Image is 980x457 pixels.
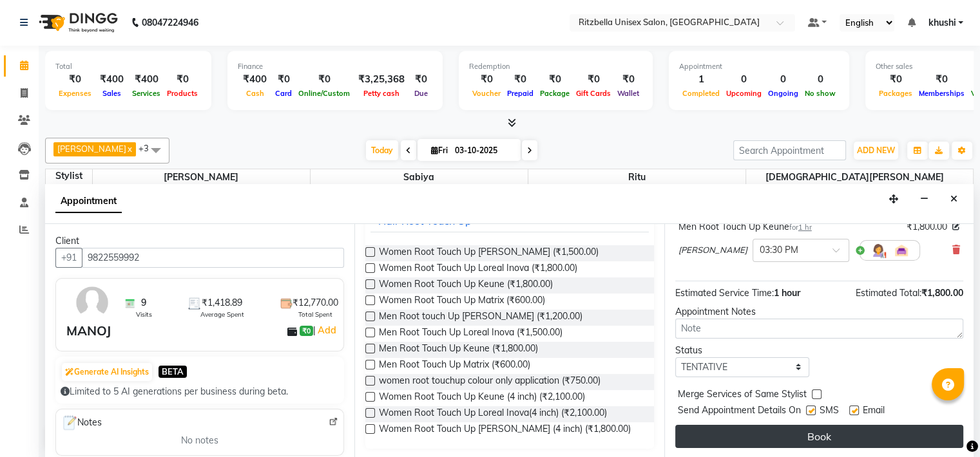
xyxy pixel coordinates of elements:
[945,189,963,209] button: Close
[159,366,187,378] span: BETA
[316,322,338,338] a: Add
[675,287,774,299] span: Estimated Service Time:
[410,72,432,87] div: ₹0
[675,305,963,319] div: Appointment Notes
[746,169,964,185] span: [DEMOGRAPHIC_DATA][PERSON_NAME]
[614,89,642,98] span: Wallet
[46,169,92,183] div: Stylist
[379,294,545,310] span: Women Root Touch Up Matrix (₹600.00)
[142,5,198,41] b: 08047224946
[379,358,530,374] span: Men Root Touch Up Matrix (₹600.00)
[679,89,723,98] span: Completed
[238,72,272,87] div: ₹400
[928,16,956,30] span: khushi
[765,89,802,98] span: Ongoing
[300,326,313,336] span: ₹0
[379,326,562,342] span: Men Root Touch Up Loreal Inova (₹1,500.00)
[366,140,398,160] span: Today
[295,72,353,87] div: ₹0
[200,310,244,319] span: Average Spent
[537,72,573,87] div: ₹0
[99,89,124,98] span: Sales
[379,342,538,358] span: Men Root Touch Up Keune (₹1,800.00)
[202,296,242,310] span: ₹1,418.89
[164,89,201,98] span: Products
[921,287,963,299] span: ₹1,800.00
[379,374,600,390] span: women root touchup colour only application (₹750.00)
[916,72,968,87] div: ₹0
[802,72,839,87] div: 0
[93,169,310,185] span: [PERSON_NAME]
[675,425,963,448] button: Book
[614,72,642,87] div: ₹0
[856,287,921,299] span: Estimated Total:
[876,89,916,98] span: Packages
[379,245,599,261] span: Women Root Touch Up [PERSON_NAME] (₹1,500.00)
[857,145,895,155] span: ADD NEW
[504,72,537,87] div: ₹0
[272,89,295,98] span: Card
[379,277,553,294] span: Women Root Touch Up Keune (₹1,800.00)
[774,287,800,299] span: 1 hour
[428,145,451,155] span: Fri
[295,89,353,98] span: Online/Custom
[802,89,839,98] span: No show
[678,404,801,420] span: Send Appointment Details On
[311,169,528,185] span: Sabiya
[537,89,573,98] span: Package
[469,61,642,72] div: Redemption
[723,72,765,87] div: 0
[379,261,577,277] span: Women Root Touch Up Loreal Inova (₹1,800.00)
[55,89,95,98] span: Expenses
[907,220,947,234] span: ₹1,800.00
[678,220,812,234] div: Men Root Touch Up Keune
[854,142,898,160] button: ADD NEW
[789,223,812,232] small: for
[469,72,504,87] div: ₹0
[820,404,839,420] span: SMS
[798,223,812,232] span: 1 hr
[57,144,126,154] span: [PERSON_NAME]
[238,61,432,72] div: Finance
[573,89,614,98] span: Gift Cards
[55,61,201,72] div: Total
[894,243,909,258] img: Interior.png
[243,89,267,98] span: Cash
[679,61,839,72] div: Appointment
[504,89,537,98] span: Prepaid
[55,234,344,248] div: Client
[313,322,338,338] span: |
[55,190,122,213] span: Appointment
[95,72,129,87] div: ₹400
[469,89,504,98] span: Voucher
[679,72,723,87] div: 1
[272,72,295,87] div: ₹0
[863,404,885,420] span: Email
[379,390,585,406] span: Women Root Touch Up Keune (4 inch) (₹2,100.00)
[298,310,332,319] span: Total Spent
[293,296,338,310] span: ₹12,770.00
[876,72,916,87] div: ₹0
[73,284,111,321] img: avatar
[723,89,765,98] span: Upcoming
[916,89,968,98] span: Memberships
[139,143,159,153] span: +3
[675,344,810,357] div: Status
[164,72,201,87] div: ₹0
[66,321,111,340] div: MANOJ
[952,223,960,230] i: Edit price
[129,72,164,87] div: ₹400
[61,415,102,431] span: Notes
[82,248,344,268] input: Search by Name/Mobile/Email/Code
[411,89,431,98] span: Due
[379,406,607,422] span: Women Root Touch Up Loreal Inova(4 inch) (₹2,100.00)
[62,363,152,381] button: Generate AI Insights
[55,72,95,87] div: ₹0
[765,72,802,87] div: 0
[136,310,152,319] span: Visits
[353,72,410,87] div: ₹3,25,368
[451,141,515,160] input: 2025-10-03
[33,5,121,41] img: logo
[573,72,614,87] div: ₹0
[733,140,846,160] input: Search Appointment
